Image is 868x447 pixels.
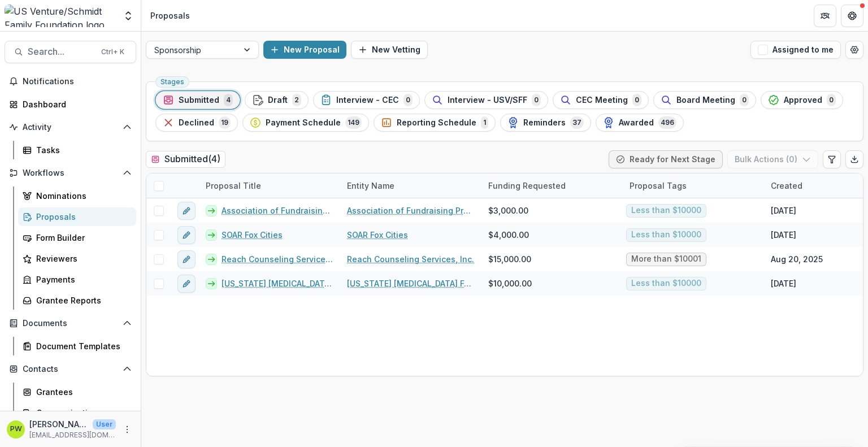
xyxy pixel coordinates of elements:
button: Interview - CEC0 [313,91,420,109]
div: Proposal Title [199,173,340,198]
div: Form Builder [36,232,127,244]
a: Nominations [18,186,136,205]
div: Dashboard [23,98,127,110]
button: edit [177,275,196,293]
span: Reminders [523,118,566,128]
div: Aug 20, 2025 [771,253,823,265]
div: Nominations [36,190,127,202]
span: 0 [740,94,749,106]
div: Grantees [36,386,127,398]
button: Open Documents [5,314,136,332]
a: Reach Counseling Services, Inc. - 2025 - Out of Cycle Sponsorship Application [222,253,333,265]
div: Proposal Tags [623,173,764,198]
span: Workflows [23,168,118,178]
span: Contacts [23,364,118,374]
a: Payments [18,270,136,289]
div: Grantee Reports [36,294,127,306]
span: Declined [179,118,214,128]
button: New Vetting [351,41,428,59]
button: Ready for Next Stage [609,150,723,168]
span: 1 [481,116,488,129]
button: Open Workflows [5,164,136,182]
a: Dashboard [5,95,136,114]
span: Search... [28,46,94,57]
div: Parker Wolf [10,426,22,433]
span: Awarded [619,118,654,128]
span: $10,000.00 [488,277,532,289]
div: Proposal Tags [623,180,693,192]
a: Form Builder [18,228,136,247]
a: Association of Fundraising Professionals - Northeast [US_STATE] Chapter [347,205,475,216]
div: Document Templates [36,340,127,352]
button: edit [177,202,196,220]
img: US Venture/Schmidt Family Foundation logo [5,5,116,27]
button: Export table data [845,150,863,168]
button: Open Contacts [5,360,136,378]
span: Approved [784,96,822,105]
span: 496 [658,116,676,129]
span: 4 [224,94,233,106]
span: $4,000.00 [488,229,529,241]
a: Document Templates [18,337,136,355]
span: Submitted [179,96,219,105]
button: Draft2 [245,91,309,109]
a: SOAR Fox Cities [347,229,408,241]
p: User [93,419,116,429]
button: Partners [814,5,836,27]
div: Proposals [150,10,190,21]
span: 0 [403,94,413,106]
button: edit [177,226,196,244]
span: Stages [160,78,184,86]
h2: Submitted ( 4 ) [146,151,225,167]
div: Proposal Title [199,180,268,192]
a: Communications [18,403,136,422]
div: Ctrl + K [99,46,127,58]
button: Reminders37 [500,114,591,132]
div: [DATE] [771,277,796,289]
span: $15,000.00 [488,253,531,265]
span: 0 [827,94,836,106]
span: 19 [219,116,231,129]
div: Entity Name [340,173,481,198]
span: Board Meeting [676,96,735,105]
button: Declined19 [155,114,238,132]
div: Created [764,180,809,192]
button: Approved0 [761,91,843,109]
button: CEC Meeting0 [553,91,649,109]
span: 2 [292,94,301,106]
span: CEC Meeting [576,96,628,105]
button: Reporting Schedule1 [374,114,496,132]
a: Proposals [18,207,136,226]
button: Awarded496 [596,114,684,132]
span: Payment Schedule [266,118,341,128]
a: Grantee Reports [18,291,136,310]
button: Edit table settings [823,150,841,168]
div: [DATE] [771,229,796,241]
div: [DATE] [771,205,796,216]
div: Funding Requested [481,173,623,198]
button: Get Help [841,5,863,27]
button: Assigned to me [750,41,841,59]
span: 149 [345,116,362,129]
span: Reporting Schedule [397,118,476,128]
nav: breadcrumb [146,7,194,24]
span: Notifications [23,77,132,86]
span: Activity [23,123,118,132]
button: New Proposal [263,41,346,59]
span: 37 [570,116,584,129]
button: Payment Schedule149 [242,114,369,132]
span: 0 [532,94,541,106]
div: Proposals [36,211,127,223]
div: Payments [36,274,127,285]
a: Reviewers [18,249,136,268]
a: SOAR Fox Cities [222,229,283,241]
span: Documents [23,319,118,328]
p: [EMAIL_ADDRESS][DOMAIN_NAME] [29,430,116,440]
span: 0 [632,94,641,106]
div: Communications [36,407,127,419]
button: Open table manager [845,41,863,59]
button: Submitted4 [155,91,240,109]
